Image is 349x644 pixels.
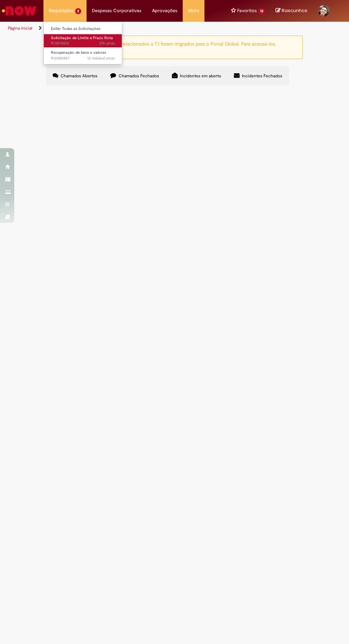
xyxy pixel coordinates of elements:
[50,40,276,55] ng-bind-html: Atenção: alguns chamados relacionados a T.I foram migrados para o Portal Global. Para acessá-los,...
[87,56,115,61] time: 04/10/2024 14:46:04
[99,41,115,46] span: 21h atrás
[51,56,115,61] span: R12085827
[276,7,307,14] a: No momento, sua lista de rascunhos tem 0 Itens
[61,73,98,79] span: Chamados Abertos
[180,73,221,79] span: Incidentes em aberto
[51,50,106,55] span: Recuperação de bens e valores
[237,7,257,14] span: Favoritos
[188,7,199,14] span: More
[51,41,115,46] span: R13578512
[75,8,81,14] span: 2
[99,41,115,46] time: 29/09/2025 17:18:49
[118,73,159,79] span: Chamados Fechados
[5,22,169,35] ul: Trilhas de página
[152,7,177,14] span: Aprovações
[49,7,74,14] span: Requisições
[8,25,32,31] a: Página inicial
[51,35,113,41] span: Solicitação de Limite e Prazo Rota
[44,25,122,33] a: Exibir Todas as Solicitações
[282,7,307,14] span: Rascunhos
[44,49,122,62] a: Aberto R12085827 : Recuperação de bens e valores
[44,34,122,47] a: Aberto R13578512 : Solicitação de Limite e Prazo Rota
[242,73,282,79] span: Incidentes Fechados
[92,7,141,14] span: Despesas Corporativas
[87,56,115,61] span: 12 mês(es) atrás
[1,4,37,18] img: ServiceNow
[258,8,265,14] span: 13
[43,21,122,64] ul: Requisições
